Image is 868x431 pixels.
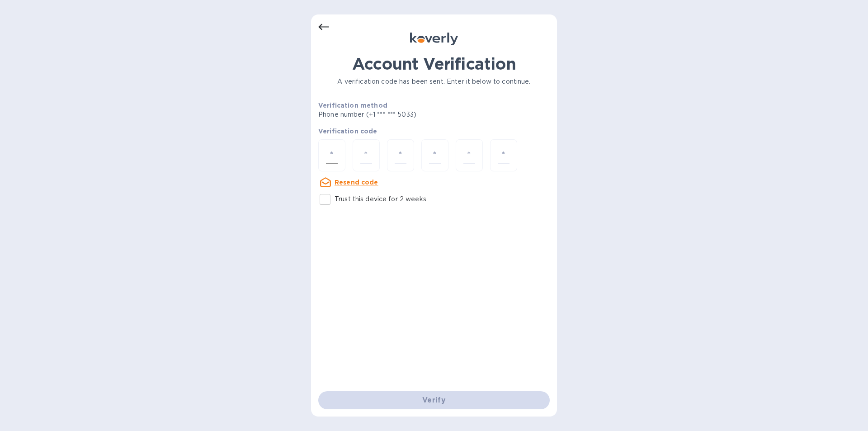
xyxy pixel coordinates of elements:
p: Trust this device for 2 weeks [335,194,426,204]
h1: Account Verification [318,54,550,73]
p: A verification code has been sent. Enter it below to continue. [318,77,550,86]
b: Verification method [318,102,387,109]
p: Verification code [318,127,550,136]
u: Resend code [335,179,378,186]
p: Phone number (+1 *** *** 5033) [318,110,486,119]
